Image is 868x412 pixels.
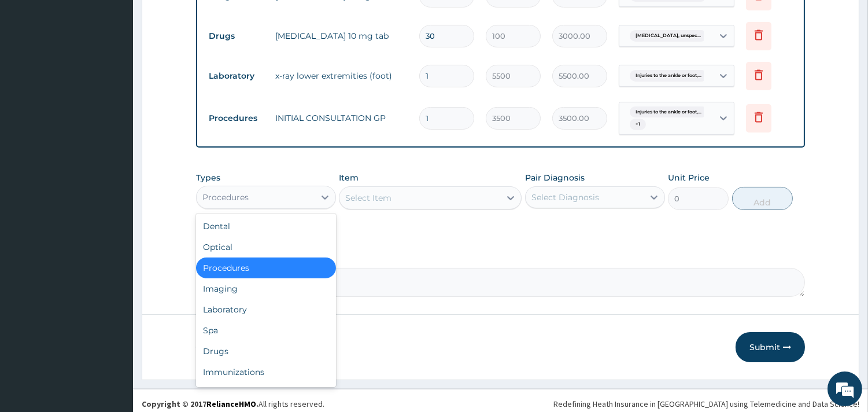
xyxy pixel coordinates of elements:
[196,216,336,237] div: Dental
[196,362,336,382] div: Immunizations
[269,64,413,87] td: x-ray lower extremities (foot)
[732,187,793,210] button: Add
[206,399,256,409] a: RelianceHMO
[196,252,805,262] label: Comment
[269,24,413,47] td: [MEDICAL_DATA] 10 mg tab
[203,108,269,129] td: Procedures
[203,65,269,87] td: Laboratory
[736,332,805,362] button: Submit
[269,106,413,130] td: INITIAL CONSULTATION GP
[196,278,336,299] div: Imaging
[630,106,707,118] span: Injuries to the ankle or foot,...
[60,65,194,80] div: Chat with us now
[345,192,391,204] div: Select Item
[202,192,249,203] div: Procedures
[196,299,336,320] div: Laboratory
[630,30,707,42] span: [MEDICAL_DATA], unspec...
[190,6,217,34] div: Minimize live chat window
[21,58,47,87] img: d_794563401_company_1708531726252_794563401
[553,398,859,410] div: Redefining Heath Insurance in [GEOGRAPHIC_DATA] using Telemedicine and Data Science!
[196,320,336,341] div: Spa
[67,129,160,246] span: We're online!
[630,119,646,130] span: + 1
[142,399,258,409] strong: Copyright © 2017 .
[630,70,707,82] span: Injuries to the ankle or foot,...
[339,172,359,183] label: Item
[531,192,599,203] div: Select Diagnosis
[196,257,336,278] div: Procedures
[6,282,220,323] textarea: Type your message and hit 'Enter'
[203,25,269,47] td: Drugs
[668,172,710,183] label: Unit Price
[196,382,336,403] div: Others
[196,173,220,183] label: Types
[525,172,585,183] label: Pair Diagnosis
[196,341,336,362] div: Drugs
[196,237,336,257] div: Optical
